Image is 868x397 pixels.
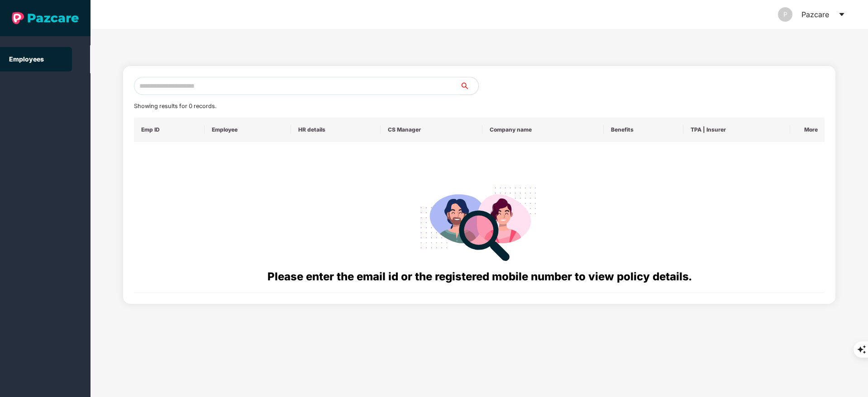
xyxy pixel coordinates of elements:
[291,118,380,142] th: HR details
[381,118,482,142] th: CS Manager
[838,11,845,18] span: caret-down
[134,103,216,109] span: Showing results for 0 records.
[460,77,479,95] button: search
[790,118,825,142] th: More
[783,7,787,22] span: P
[267,270,692,283] span: Please enter the email id or the registered mobile number to view policy details.
[9,55,44,63] a: Employees
[205,118,291,142] th: Employee
[134,118,205,142] th: Emp ID
[683,118,790,142] th: TPA | Insurer
[460,82,478,90] span: search
[414,176,544,268] img: svg+xml;base64,PHN2ZyB4bWxucz0iaHR0cDovL3d3dy53My5vcmcvMjAwMC9zdmciIHdpZHRoPSIyODgiIGhlaWdodD0iMj...
[482,118,604,142] th: Company name
[604,118,683,142] th: Benefits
